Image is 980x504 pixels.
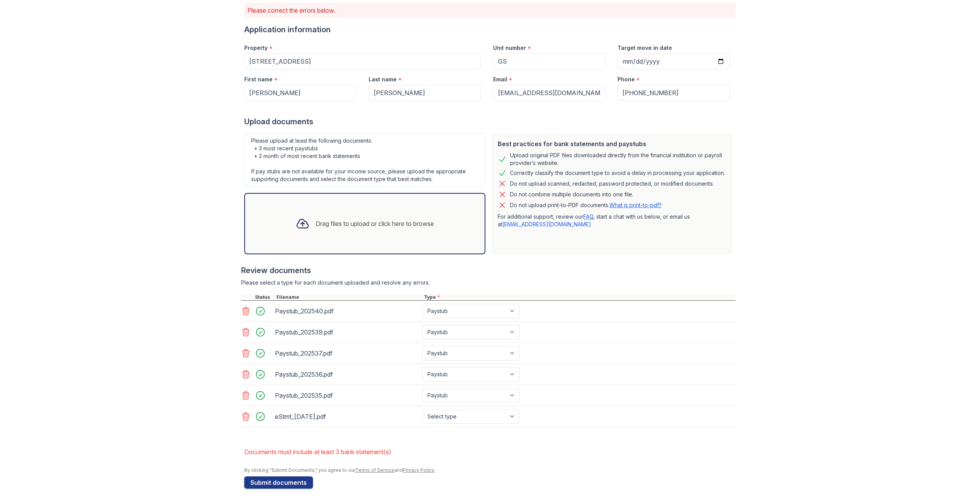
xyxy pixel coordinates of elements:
li: Documents must include at least 3 bank statement(s) [244,444,736,460]
p: For additional support, review our , start a chat with us below, or email us at [498,213,727,228]
a: What is print-to-pdf? [609,202,662,208]
div: Upload documents [244,116,736,127]
div: Paystub_202539.pdf [275,326,419,338]
a: Terms of Service [355,467,394,473]
label: First name [244,76,273,83]
label: Phone [617,76,635,83]
div: Paystub_202536.pdf [275,368,419,380]
div: Review documents [241,265,736,276]
a: [EMAIL_ADDRESS][DOMAIN_NAME] [502,221,591,227]
div: Status [253,294,275,300]
label: Email [493,76,507,83]
div: Best practices for bank statements and paystubs [498,139,727,148]
div: Paystub_202537.pdf [275,347,419,359]
div: Please upload at least the following documents: • 3 most recent paystubs • 2 month of most recent... [244,133,485,187]
label: Last name [369,76,397,83]
div: Type [422,294,736,300]
div: Correctly classify the document type to avoid a delay in processing your application. [510,168,725,178]
div: By clicking "Submit Documents," you agree to our and [244,467,736,473]
p: Do not upload print-to-PDF documents. [510,201,662,209]
label: Target move in date [617,44,672,52]
a: FAQ [583,213,593,220]
a: Privacy Policy. [403,467,435,473]
p: Please correct the errors below. [247,6,733,15]
button: Submit documents [244,476,313,489]
div: Do not upload scanned, redacted, password protected, or modified documents. [510,179,714,188]
label: Property [244,44,268,52]
div: Upload original PDF files downloaded directly from the financial institution or payroll provider’... [510,152,727,167]
div: Do not combine multiple documents into one file. [510,190,633,199]
div: Filename [275,294,422,300]
div: Paystub_202535.pdf [275,389,419,402]
div: Please select a type for each document uploaded and resolve any errors. [241,279,736,287]
div: Paystub_202540.pdf [275,305,419,317]
div: Application information [244,24,736,35]
div: eStmt_[DATE].pdf [275,410,419,423]
label: Unit number [493,44,526,52]
div: Drag files to upload or click here to browse [316,219,434,228]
